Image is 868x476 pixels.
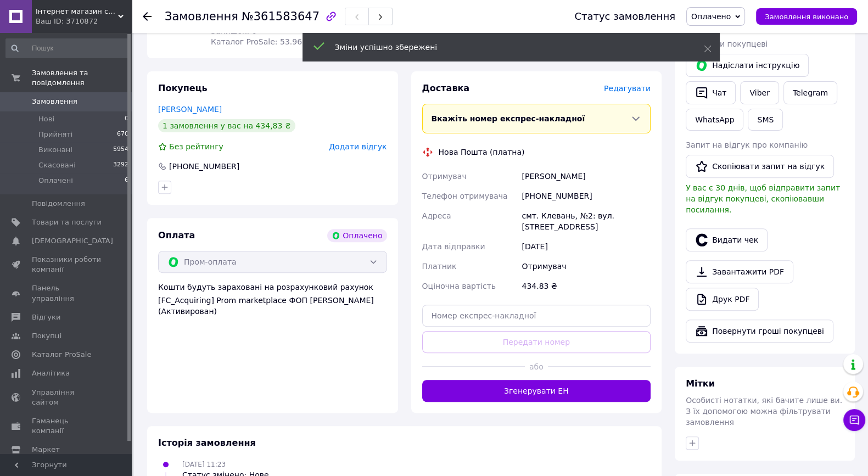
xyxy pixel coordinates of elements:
[686,183,840,214] span: У вас є 30 днів, щоб відправити запит на відгук покупцеві, скопіювавши посилання.
[422,282,496,290] span: Оціночна вартість
[327,229,387,242] div: Оплачено
[165,10,238,23] span: Замовлення
[38,114,54,124] span: Нові
[686,378,715,389] span: Мітки
[686,320,833,343] button: Повернути гроші покупцеві
[686,81,736,104] button: Чат
[686,109,743,131] a: WhatsApp
[182,461,226,468] span: [DATE] 11:23
[38,130,72,139] span: Прийняті
[686,288,759,311] a: Друк PDF
[422,380,651,402] button: Згенерувати ЕН
[38,160,76,170] span: Скасовані
[519,206,653,237] div: смт. Клевань, №2: вул. [STREET_ADDRESS]
[38,145,72,155] span: Виконані
[519,186,653,206] div: [PHONE_NUMBER]
[686,141,808,149] span: Запит на відгук про компанію
[32,199,85,209] span: Повідомлення
[686,228,768,251] button: Видати чек
[32,368,70,378] span: Аналітика
[519,237,653,256] div: [DATE]
[422,305,651,327] input: Номер експрес-накладної
[756,8,857,25] button: Замовлення виконано
[436,147,528,158] div: Нова Пошта (платна)
[519,166,653,186] div: [PERSON_NAME]
[519,276,653,296] div: 434.83 ₴
[740,81,779,104] a: Viber
[691,12,731,21] span: Оплачено
[843,409,865,431] button: Чат з покупцем
[686,260,793,283] a: Завантажити PDF
[519,256,653,276] div: Отримувач
[143,11,152,22] div: Повернутися назад
[158,230,195,240] span: Оплата
[169,142,223,151] span: Без рейтингу
[158,282,387,317] div: Кошти будуть зараховані на розрахунковий рахунок
[158,438,256,448] span: Історія замовлення
[422,192,508,200] span: Телефон отримувача
[686,40,768,48] span: Написати покупцеві
[422,172,467,181] span: Отримувач
[422,211,451,220] span: Адреса
[686,155,834,178] button: Скопіювати запит на відгук
[574,11,675,22] div: Статус замовлення
[32,416,102,436] span: Гаманець компанії
[32,445,60,455] span: Маркет
[36,16,132,26] div: Ваш ID: 3710872
[158,295,387,317] div: [FC_Acquiring] Prom marketplace ФОП [PERSON_NAME] (Активирован)
[432,114,585,123] span: Вкажіть номер експрес-накладної
[525,361,548,372] span: або
[32,236,113,246] span: [DEMOGRAPHIC_DATA]
[32,97,77,107] span: Замовлення
[32,283,102,303] span: Панель управління
[329,142,387,151] span: Додати відгук
[686,54,809,77] button: Надіслати інструкцію
[168,161,240,172] div: [PHONE_NUMBER]
[686,396,842,427] span: Особисті нотатки, які бачите лише ви. З їх допомогою можна фільтрувати замовлення
[32,217,102,227] span: Товари та послуги
[32,68,132,88] span: Замовлення та повідомлення
[158,119,295,132] div: 1 замовлення у вас на 434,83 ₴
[125,176,128,186] span: 6
[32,388,102,407] span: Управління сайтом
[32,255,102,275] span: Показники роботи компанії
[5,38,130,58] input: Пошук
[765,13,848,21] span: Замовлення виконано
[335,42,676,53] div: Зміни успішно збережені
[125,114,128,124] span: 0
[36,7,118,16] span: Інтернет магазин стокового товару з Європи та США.
[422,262,457,271] span: Платник
[604,84,651,93] span: Редагувати
[113,160,128,170] span: 3292
[32,350,91,360] span: Каталог ProSale
[32,312,60,322] span: Відгуки
[32,331,61,341] span: Покупці
[422,83,470,93] span: Доставка
[38,176,73,186] span: Оплачені
[422,242,485,251] span: Дата відправки
[113,145,128,155] span: 5954
[783,81,837,104] a: Telegram
[242,10,320,23] span: №361583647
[158,105,222,114] a: [PERSON_NAME]
[748,109,783,131] button: SMS
[117,130,128,139] span: 670
[211,37,310,46] span: Каталог ProSale: 53.96 ₴
[158,83,208,93] span: Покупець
